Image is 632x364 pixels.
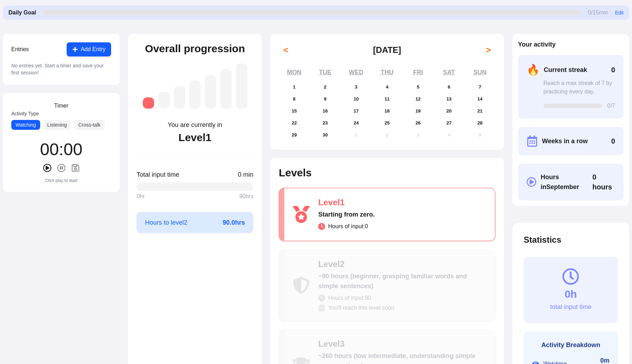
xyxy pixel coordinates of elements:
[607,102,615,110] span: 0 /7
[341,117,372,129] button: September 24, 2025
[349,69,363,76] abbr: Wednesday
[43,120,71,130] button: Listening
[415,108,421,114] abbr: September 19, 2025
[588,8,608,17] span: 0 / 15 min
[433,93,464,105] button: September 13, 2025
[541,172,592,192] span: Hours in September
[402,105,433,117] button: September 19, 2025
[464,105,496,117] button: September 21, 2025
[292,108,297,114] abbr: September 15, 2025
[486,44,491,56] span: >
[324,84,326,90] abbr: September 2, 2025
[279,105,310,117] button: September 15, 2025
[565,288,577,301] div: 0h
[178,131,211,144] div: Level 1
[318,338,486,350] div: Level 3
[279,129,310,141] button: September 29, 2025
[479,84,481,90] abbr: September 7, 2025
[54,102,68,110] h3: Timer
[415,120,421,126] abbr: September 26, 2025
[143,97,154,109] div: Level 1: Starting from zero.
[532,340,609,350] h3: Activity Breakdown
[293,84,296,90] abbr: September 1, 2025
[341,129,372,141] button: October 1, 2025
[279,166,495,179] h2: Levels
[592,172,615,192] span: Click to toggle between decimal and time format
[341,93,372,105] button: September 10, 2025
[292,120,297,126] abbr: September 22, 2025
[293,96,296,102] abbr: September 8, 2025
[11,45,29,54] h3: Entries
[236,63,247,109] div: Level 7: ~2,625 hours (near-native, understanding most media and conversations fluently)
[11,110,111,117] label: Activity Type
[550,302,591,312] div: total input time
[477,96,482,102] abbr: September 14, 2025
[145,42,245,55] h2: Overall progression
[433,129,464,141] button: October 4, 2025
[518,40,624,49] h2: Your activity
[279,43,293,57] button: <
[542,136,588,146] span: Weeks in a row
[464,81,496,93] button: September 7, 2025
[524,234,618,245] h2: Statistics
[464,93,496,105] button: September 14, 2025
[402,117,433,129] button: September 26, 2025
[74,120,105,130] button: Cross-talk
[341,105,372,117] button: September 17, 2025
[11,62,111,76] div: No entries yet. Start a timer and save your first session!
[372,105,403,117] button: September 18, 2025
[417,132,419,138] abbr: October 3, 2025
[318,197,486,208] div: Level 1
[223,218,245,227] span: 90.0 hrs
[372,93,403,105] button: September 11, 2025
[464,117,496,129] button: September 28, 2025
[372,129,403,141] button: October 2, 2025
[527,63,540,76] span: 🔥
[189,80,201,109] div: Level 4: ~525 hours (intermediate, understanding more complex conversations)
[205,75,216,109] div: Level 5: ~1,050 hours (high intermediate, understanding most everyday content)
[310,117,341,129] button: September 23, 2025
[11,120,40,130] button: Watching
[433,105,464,117] button: September 20, 2025
[477,108,482,114] abbr: September 21, 2025
[372,117,403,129] button: September 25, 2025
[353,108,359,114] abbr: September 17, 2025
[310,105,341,117] button: September 16, 2025
[310,81,341,93] button: September 2, 2025
[544,65,587,75] span: Current streak
[372,81,403,93] button: September 4, 2025
[543,79,615,96] div: Reach a max streak of 7 by practicing every day.
[381,69,394,76] abbr: Thursday
[136,170,179,180] span: Total input time
[328,222,368,231] span: Hours of input: 0
[415,96,421,102] abbr: September 12, 2025
[443,69,455,76] abbr: Saturday
[323,120,328,126] abbr: September 23, 2025
[145,218,187,227] span: Hours to level 2
[353,96,359,102] abbr: September 10, 2025
[328,304,394,312] span: You'll reach this level soon
[328,294,371,302] span: Hours of input: 90
[158,92,170,109] div: Level 2: ~90 hours (beginner, grasping familiar words and simple sentences)
[355,84,357,90] abbr: September 3, 2025
[324,96,326,102] abbr: September 9, 2025
[473,69,486,76] abbr: Sunday
[45,178,77,183] div: Click play to start
[402,93,433,105] button: September 12, 2025
[446,120,452,126] abbr: September 27, 2025
[136,192,145,201] span: 0 hr
[417,84,419,90] abbr: September 5, 2025
[310,129,341,141] button: September 30, 2025
[8,8,36,17] span: Daily Goal
[279,93,310,105] button: September 8, 2025
[386,132,388,138] abbr: October 2, 2025
[279,81,310,93] button: September 1, 2025
[310,93,341,105] button: September 9, 2025
[384,108,390,114] abbr: September 18, 2025
[386,84,388,90] abbr: September 4, 2025
[67,42,111,56] button: Add Entry
[448,132,450,138] abbr: October 4, 2025
[353,120,359,126] abbr: September 24, 2025
[220,69,232,109] div: Level 6: ~1,750 hours (advanced, understanding native media with effort)
[402,129,433,141] button: October 3, 2025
